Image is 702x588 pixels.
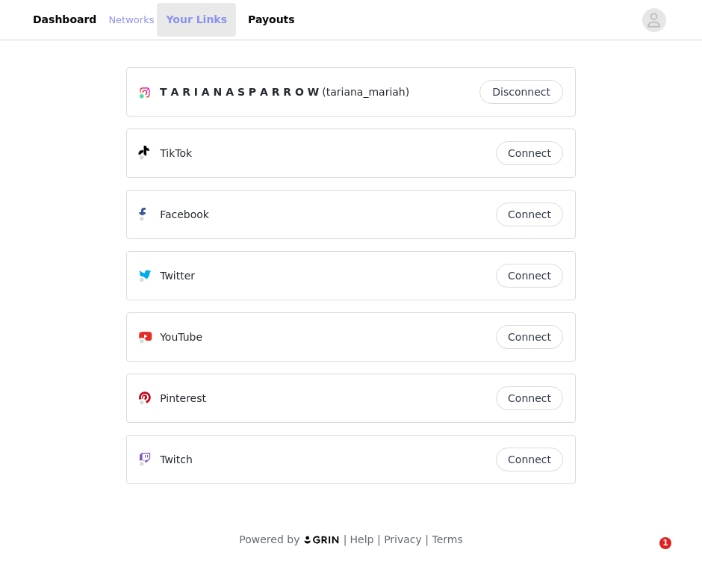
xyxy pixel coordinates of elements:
button: Disconnect [479,80,563,104]
span: | [377,533,381,545]
a: Payouts [239,3,304,37]
button: Connect [496,202,563,226]
button: Connect [496,448,563,471]
span: | [425,533,429,545]
button: Connect [496,264,563,288]
button: Connect [496,325,563,349]
span: (tariana_mariah) [322,84,409,100]
p: YouTube [160,329,202,345]
p: Facebook [160,207,209,223]
span: T A R I A N A S P A R R O W [160,84,319,100]
a: Terms [432,533,462,545]
p: Pinterest [160,391,206,406]
a: Dashboard [24,3,105,37]
a: Privacy [384,533,422,545]
img: logo [303,535,341,545]
img: Instagram Icon [139,87,151,99]
span: Powered by [239,533,299,545]
span: | [344,533,347,545]
p: TikTok [160,146,192,161]
iframe: Intercom live chat [629,537,665,573]
p: Twitter [160,268,195,284]
button: Connect [496,141,563,165]
p: Twitch [160,452,193,468]
span: 1 [659,537,671,549]
div: avatar [647,8,661,32]
a: Help [350,533,374,545]
a: Your Links [157,3,236,37]
a: Networks [108,13,154,28]
button: Connect [496,386,563,410]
